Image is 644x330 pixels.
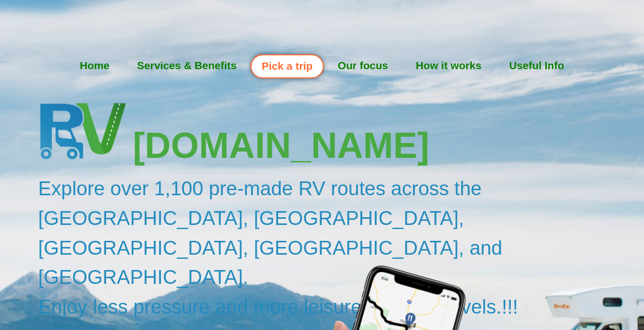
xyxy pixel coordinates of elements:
[324,53,402,78] a: Our focus
[251,54,324,78] a: Pick a trip
[123,53,251,78] a: Services & Benefits
[402,53,495,78] a: How it works
[495,53,578,78] a: Useful Info
[25,53,619,78] nav: Menu
[133,128,624,163] h3: [DOMAIN_NAME]
[66,53,123,78] a: Home
[38,174,625,321] h2: Explore over 1,100 pre-made RV routes across the [GEOGRAPHIC_DATA], [GEOGRAPHIC_DATA], [GEOGRAPHI...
